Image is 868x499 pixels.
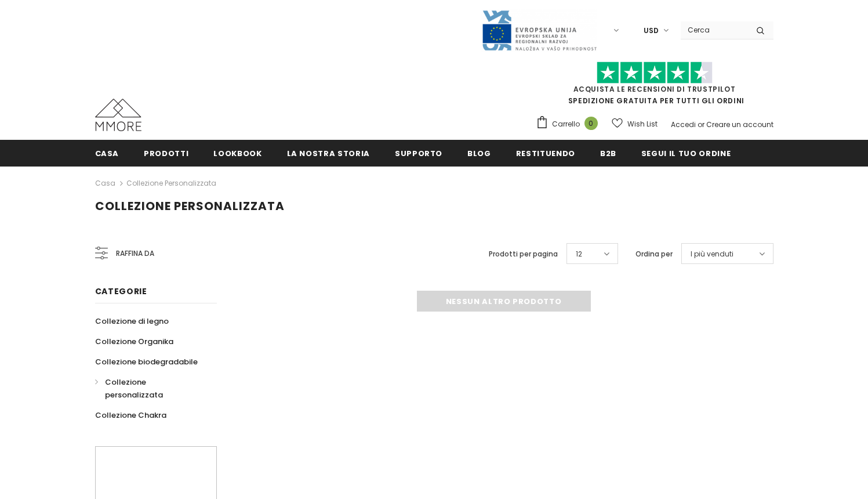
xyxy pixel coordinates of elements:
span: Collezione di legno [95,316,169,327]
span: Wish List [627,118,658,130]
span: La nostra storia [287,148,370,159]
a: Collezione personalizzata [126,178,216,188]
a: Carrello 0 [536,115,604,133]
a: Collezione Chakra [95,405,166,425]
a: B2B [600,140,616,166]
span: Raffina da [116,247,154,260]
span: Blog [467,148,491,159]
a: Accedi [671,120,696,129]
span: 12 [576,248,582,260]
span: I più venduti [691,248,733,260]
span: SPEDIZIONE GRATUITA PER TUTTI GLI ORDINI [536,67,773,106]
a: Casa [95,176,115,190]
span: Carrello [552,118,580,130]
a: La nostra storia [287,140,370,166]
span: 0 [584,117,598,130]
label: Prodotti per pagina [489,248,558,260]
span: Categorie [95,285,147,297]
span: Collezione personalizzata [95,198,285,214]
a: Collezione biodegradabile [95,352,198,372]
a: Casa [95,140,119,166]
a: Blog [467,140,491,166]
span: B2B [600,148,616,159]
a: Segui il tuo ordine [641,140,731,166]
label: Ordina per [635,248,673,260]
span: Prodotti [144,148,188,159]
span: Collezione biodegradabile [95,356,198,367]
span: Collezione Organika [95,336,173,347]
span: Segui il tuo ordine [641,148,731,159]
img: Javni Razpis [481,9,597,52]
span: Lookbook [213,148,262,159]
a: supporto [395,140,442,166]
a: Restituendo [516,140,575,166]
a: Collezione Organika [95,331,173,352]
span: Casa [95,148,119,159]
span: Restituendo [516,148,575,159]
a: Acquista le recensioni di TrustPilot [573,84,736,94]
span: or [698,120,704,129]
span: supporto [395,148,442,159]
a: Wish List [612,114,658,134]
span: Collezione personalizzata [105,377,163,400]
input: Search Site [681,21,747,38]
img: Casi MMORE [95,99,141,131]
span: USD [644,25,659,37]
a: Creare un account [706,120,773,129]
a: Prodotti [144,140,188,166]
a: Lookbook [213,140,262,166]
a: Collezione di legno [95,311,169,331]
a: Javni Razpis [481,25,597,35]
img: Fidati di Pilot Stars [597,62,713,84]
a: Collezione personalizzata [95,372,204,405]
span: Collezione Chakra [95,410,166,421]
